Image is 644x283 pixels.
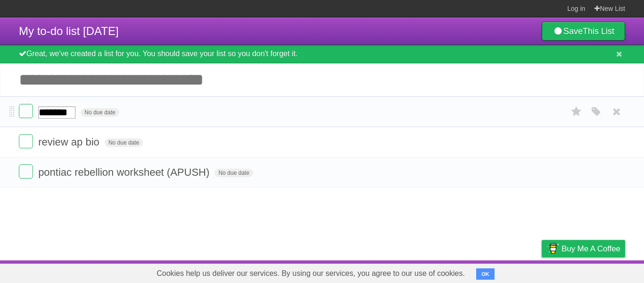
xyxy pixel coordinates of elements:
a: Privacy [529,263,554,281]
label: Done [19,134,33,148]
a: Suggest a feature [566,263,625,281]
a: Buy me a coffee [542,240,625,257]
button: OK [476,268,495,280]
span: review ap bio [38,136,102,148]
a: Terms [497,263,518,281]
img: Buy me a coffee [546,240,559,257]
span: No due date [105,138,143,147]
span: No due date [81,108,119,117]
a: Developers [447,263,486,281]
label: Done [19,104,33,118]
b: This List [583,26,614,36]
a: SaveThis List [542,22,625,41]
span: Buy me a coffee [561,240,620,257]
span: No due date [215,169,253,177]
span: pontiac rebellion worksheet (APUSH) [38,166,212,178]
label: Star task [568,104,586,120]
label: Done [19,164,33,179]
a: About [416,263,436,281]
span: Cookies help us deliver our services. By using our services, you agree to our use of cookies. [147,264,474,283]
span: My to-do list [DATE] [19,25,119,37]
